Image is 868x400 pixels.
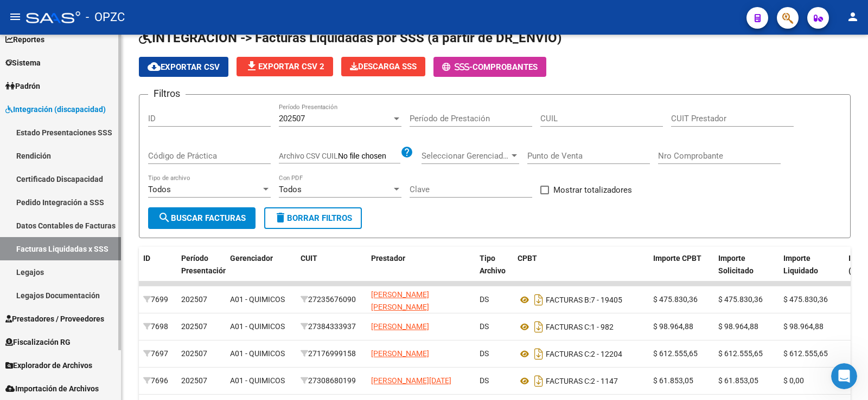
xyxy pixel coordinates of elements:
[433,57,546,77] button: -Comprobantes
[532,291,546,309] i: Descargar documento
[718,322,758,331] span: $ 98.964,88
[143,320,173,333] div: 7698
[518,254,537,263] span: CPBT
[143,254,150,263] span: ID
[301,375,362,387] div: 27308680199
[301,320,362,333] div: 27384333937
[371,376,451,385] span: [PERSON_NAME][DATE]
[158,211,171,224] mat-icon: search
[230,295,285,304] span: A01 - QUIMICOS
[371,290,429,311] span: [PERSON_NAME] [PERSON_NAME]
[86,5,125,29] span: - OPZC
[341,57,425,77] app-download-masive: Descarga masiva de comprobantes (adjuntos)
[649,247,714,294] datatable-header-cell: Importe CPBT
[139,30,561,45] span: INTEGRACION -> Facturas Liquidadas por SSS (a partir de DR_ENVIO)
[181,376,207,385] span: 202507
[5,80,40,92] span: Padrón
[338,152,400,161] input: Archivo CSV CUIL
[783,376,804,385] span: $ 0,00
[480,295,489,304] span: DS
[783,295,828,304] span: $ 475.830,36
[230,254,273,263] span: Gerenciador
[274,213,352,223] span: Borrar Filtros
[264,207,362,229] button: Borrar Filtros
[279,152,338,160] span: Archivo CSV CUIL
[546,377,591,385] span: FACTURAS C:
[718,376,758,385] span: $ 61.853,05
[783,254,818,275] span: Importe Liquidado
[181,295,207,304] span: 202507
[653,322,693,331] span: $ 98.964,88
[546,350,591,358] span: FACTURAS C:
[148,207,256,229] button: Buscar Facturas
[475,247,513,294] datatable-header-cell: Tipo Archivo
[532,318,546,336] i: Descargar documento
[480,376,489,385] span: DS
[783,322,824,331] span: $ 98.964,88
[653,349,698,358] span: $ 612.555,65
[230,322,285,331] span: A01 - QUIMICOS
[518,345,644,363] div: 2 - 12204
[714,247,779,294] datatable-header-cell: Importe Solicitado
[513,247,649,294] datatable-header-cell: CPBT
[148,60,161,73] mat-icon: cloud_download
[301,254,317,263] span: CUIT
[279,185,302,194] span: Todos
[9,10,22,23] mat-icon: menu
[480,322,489,331] span: DS
[783,349,828,358] span: $ 612.555,65
[226,247,296,294] datatable-header-cell: Gerenciador
[181,254,227,275] span: Período Presentación
[480,349,489,358] span: DS
[274,211,287,224] mat-icon: delete
[245,62,324,71] span: Exportar CSV 2
[5,313,104,325] span: Prestadores / Proveedores
[546,323,591,331] span: FACTURAS C:
[371,322,429,331] span: [PERSON_NAME]
[143,347,173,360] div: 7697
[148,86,186,101] h3: Filtros
[350,62,417,71] span: Descarga SSS
[279,114,305,123] span: 202507
[5,383,99,395] span: Importación de Archivos
[148,185,171,194] span: Todos
[718,254,754,275] span: Importe Solicitado
[230,349,285,358] span: A01 - QUIMICOS
[442,62,473,72] span: -
[371,254,405,263] span: Prestador
[139,57,228,77] button: Exportar CSV
[367,247,475,294] datatable-header-cell: Prestador
[532,372,546,390] i: Descargar documento
[158,213,246,223] span: Buscar Facturas
[5,57,41,69] span: Sistema
[143,293,173,306] div: 7699
[480,254,506,275] span: Tipo Archivo
[230,376,285,385] span: A01 - QUIMICOS
[301,293,362,306] div: 27235676090
[301,347,362,360] div: 27176999158
[846,10,859,23] mat-icon: person
[371,349,429,358] span: [PERSON_NAME]
[718,349,763,358] span: $ 612.555,65
[143,375,173,387] div: 7696
[473,62,538,72] span: Comprobantes
[532,345,546,363] i: Descargar documento
[341,57,425,76] button: Descarga SSS
[653,254,701,263] span: Importe CPBT
[546,296,591,304] span: FACTURAS B:
[400,146,413,159] mat-icon: help
[718,295,763,304] span: $ 475.830,36
[181,322,207,331] span: 202507
[831,363,857,389] iframe: Intercom live chat
[237,57,333,76] button: Exportar CSV 2
[653,376,693,385] span: $ 61.853,05
[518,318,644,336] div: 1 - 982
[553,183,632,196] span: Mostrar totalizadores
[177,247,226,294] datatable-header-cell: Período Presentación
[653,295,698,304] span: $ 475.830,36
[779,247,844,294] datatable-header-cell: Importe Liquidado
[518,291,644,309] div: 7 - 19405
[422,151,509,161] span: Seleccionar Gerenciador
[148,62,220,72] span: Exportar CSV
[518,372,644,390] div: 2 - 1147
